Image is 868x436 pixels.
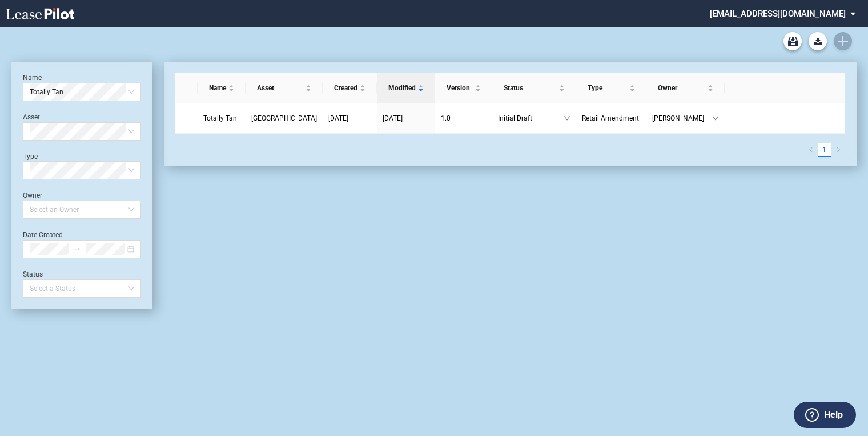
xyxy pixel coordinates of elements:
span: Initial Draft [498,113,564,124]
button: Download Blank Form [809,32,827,50]
span: [PERSON_NAME] [652,113,712,124]
span: left [808,147,814,153]
label: Help [824,407,843,422]
th: Version [435,73,492,103]
span: Owner [658,82,705,94]
button: right [831,143,845,157]
span: 1 . 0 [441,114,451,122]
li: Previous Page [804,143,818,157]
button: Help [794,402,856,428]
th: Name [198,73,246,103]
label: Name [23,74,42,82]
span: Asset [257,82,303,94]
md-menu: Download Blank Form List [805,32,830,50]
span: down [712,115,719,122]
span: Name [209,82,226,94]
li: Next Page [831,143,845,157]
span: Totally Tan [203,114,237,122]
button: left [804,143,818,157]
th: Created [323,73,377,103]
span: down [564,115,570,122]
span: right [835,147,841,153]
th: Modified [377,73,435,103]
span: [DATE] [328,114,348,122]
span: Created [334,82,357,94]
span: Riverdale Commons [251,114,317,122]
span: to [73,245,81,253]
label: Type [23,153,38,161]
a: 1 [818,143,831,156]
li: 1 [818,143,831,157]
a: Retail Amendment [582,113,641,124]
span: Type [588,82,627,94]
span: Totally Tan [30,83,134,101]
label: Asset [23,113,40,121]
th: Asset [246,73,323,103]
label: Status [23,270,43,278]
a: Totally Tan [203,113,240,124]
span: Version [447,82,473,94]
span: Modified [388,82,416,94]
th: Type [576,73,646,103]
label: Owner [23,191,42,199]
a: 1.0 [441,113,487,124]
span: Retail Amendment [582,114,639,122]
th: Status [492,73,576,103]
a: Archive [783,32,802,50]
span: swap-right [73,245,81,253]
a: [DATE] [328,113,371,124]
a: [GEOGRAPHIC_DATA] [251,113,317,124]
th: Owner [646,73,725,103]
span: Status [504,82,557,94]
label: Date Created [23,231,63,239]
span: [DATE] [383,114,403,122]
a: [DATE] [383,113,429,124]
